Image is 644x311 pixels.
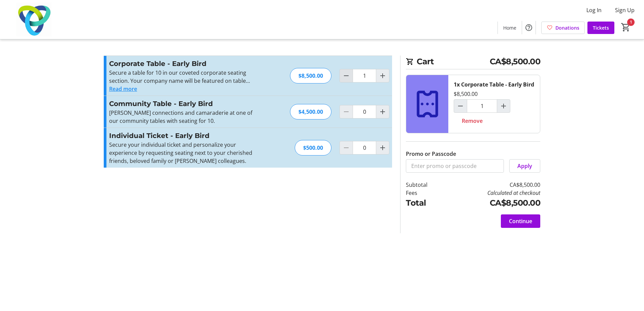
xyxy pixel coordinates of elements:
[509,159,540,173] button: Apply
[445,181,540,189] td: CA$8,500.00
[295,140,331,155] div: $500.00
[497,100,510,112] button: Increment by one
[615,6,635,14] span: Sign Up
[454,114,491,128] button: Remove
[290,68,331,83] div: $8,500.00
[445,189,540,197] td: Calculated at checkout
[406,150,456,158] label: Promo or Passcode
[109,85,137,93] button: Read more
[522,21,536,34] button: Help
[503,24,516,31] span: Home
[454,80,534,89] div: 1x Corporate Table - Early Bird
[109,109,256,125] p: [PERSON_NAME] connections and camaraderie at one of our community tables with seating for 10.
[454,100,467,112] button: Decrement by one
[353,69,376,82] input: Corporate Table - Early Bird Quantity
[109,141,256,165] p: Secure your individual ticket and personalize your experience by requesting seating next to your ...
[406,159,504,173] input: Enter promo or passcode
[109,99,256,109] h3: Community Table - Early Bird
[406,189,445,197] td: Fees
[555,24,579,31] span: Donations
[109,59,256,69] h3: Corporate Table - Early Bird
[109,69,256,85] p: Secure a table for 10 in our coveted corporate seating section. Your company name will be feature...
[498,22,522,34] a: Home
[4,3,64,36] img: Trillium Health Partners Foundation's Logo
[467,99,497,113] input: Corporate Table - Early Bird Quantity
[501,214,540,228] button: Continue
[454,90,478,98] div: $8,500.00
[406,56,540,69] h2: Cart
[509,217,532,225] span: Continue
[109,131,256,141] h3: Individual Ticket - Early Bird
[587,22,614,34] a: Tickets
[593,24,609,31] span: Tickets
[376,141,389,154] button: Increment by one
[290,104,331,119] div: $4,500.00
[445,197,540,209] td: CA$8,500.00
[610,5,640,15] button: Sign Up
[376,105,389,118] button: Increment by one
[620,21,632,33] button: Cart
[490,56,541,68] span: CA$8,500.00
[517,162,532,170] span: Apply
[353,105,376,118] input: Community Table - Early Bird Quantity
[376,69,389,82] button: Increment by one
[406,197,445,209] td: Total
[586,6,602,14] span: Log In
[406,181,445,189] td: Subtotal
[462,117,483,125] span: Remove
[541,22,585,34] a: Donations
[340,69,353,82] button: Decrement by one
[581,5,607,15] button: Log In
[353,141,376,154] input: Individual Ticket - Early Bird Quantity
